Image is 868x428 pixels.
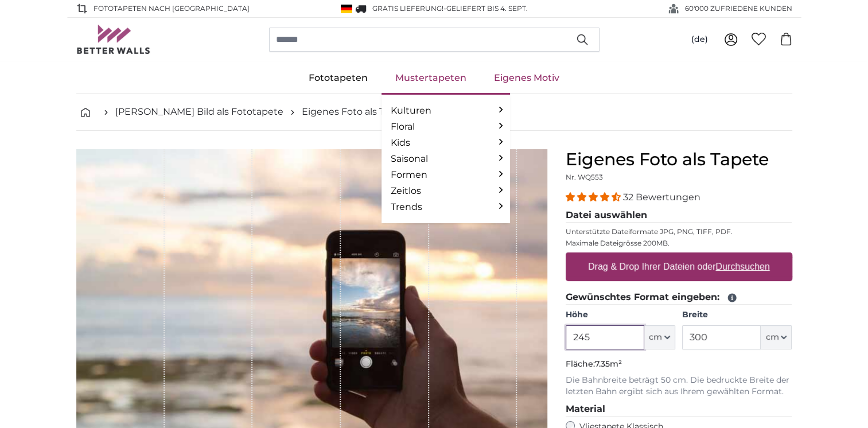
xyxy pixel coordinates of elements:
span: cm [765,332,779,343]
a: Formen [391,168,501,182]
label: Breite [682,309,792,321]
span: 60'000 ZUFRIEDENE KUNDEN [685,3,792,14]
img: Deutschland [341,5,352,13]
p: Unterstützte Dateiformate JPG, PNG, TIFF, PDF. [566,227,792,236]
span: 7.35m² [595,359,622,369]
a: Kulturen [391,104,501,118]
label: Drag & Drop Ihrer Dateien oder [583,255,774,278]
a: Fototapeten [295,63,382,93]
span: cm [649,332,662,343]
nav: breadcrumbs [76,94,792,131]
button: cm [644,325,675,349]
h1: Eigenes Foto als Tapete [566,149,792,170]
legend: Datei auswählen [566,208,792,223]
legend: Material [566,402,792,417]
span: Fototapeten nach [GEOGRAPHIC_DATA] [94,3,250,14]
a: [PERSON_NAME] Bild als Fototapete [115,105,283,119]
span: Nr. WQ553 [566,173,603,181]
span: Geliefert bis 4. Sept. [446,4,528,13]
span: - [443,4,528,13]
span: 32 Bewertungen [623,192,700,203]
p: Fläche: [566,359,792,370]
button: cm [761,325,792,349]
p: Maximale Dateigrösse 200MB. [566,239,792,248]
p: Die Bahnbreite beträgt 50 cm. Die bedruckte Breite der letzten Bahn ergibt sich aus Ihrem gewählt... [566,375,792,398]
a: Trends [391,200,501,214]
span: 4.31 stars [566,192,623,203]
legend: Gewünschtes Format eingeben: [566,290,792,305]
img: Betterwalls [76,25,151,54]
a: Kids [391,136,501,150]
span: GRATIS Lieferung! [372,4,443,13]
a: Eigenes Foto als Tapete [302,105,411,119]
button: (de) [682,29,717,50]
label: Höhe [566,309,675,321]
a: Mustertapeten [382,63,480,93]
a: Zeitlos [391,184,501,198]
a: Floral [391,120,501,134]
u: Durchsuchen [715,262,769,271]
a: Saisonal [391,152,501,166]
a: Eigenes Motiv [480,63,573,93]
